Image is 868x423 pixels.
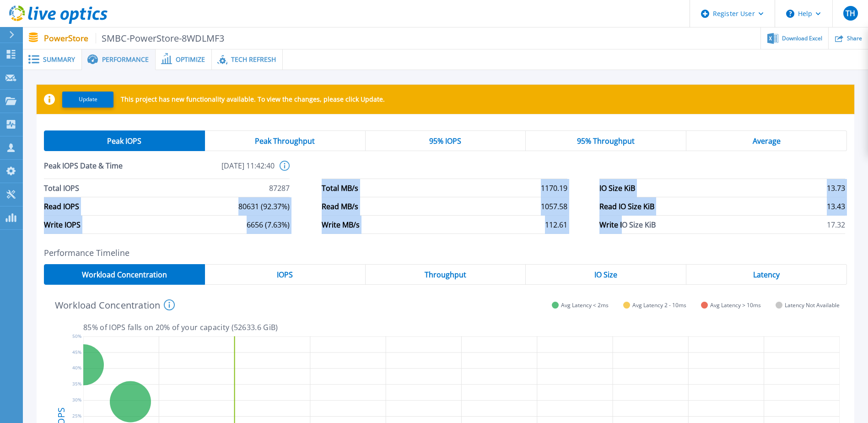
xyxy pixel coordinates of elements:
[43,56,75,63] span: Summary
[238,197,290,215] span: 80631 (92.37%)
[577,137,635,145] span: 95% Throughput
[599,179,635,197] span: IO Size KiB
[847,36,862,41] span: Share
[72,364,81,371] text: 40%
[322,216,360,233] span: Write MB/s
[44,248,847,258] h2: Performance Timeline
[176,56,205,63] span: Optimize
[827,216,845,233] span: 17.32
[846,10,855,17] span: TH
[710,302,761,309] span: Avg Latency > 10ms
[269,179,290,197] span: 87287
[44,161,159,179] span: Peak IOPS Date & Time
[72,348,81,355] text: 45%
[541,179,567,197] span: 1170.19
[429,137,461,145] span: 95% IOPS
[785,302,840,309] span: Latency Not Available
[96,33,225,43] span: SMBC-PowerStore-8WDLMF3
[55,299,175,310] h4: Workload Concentration
[159,161,275,179] span: [DATE] 11:42:40
[753,271,780,278] span: Latency
[107,137,141,145] span: Peak IOPS
[44,197,79,215] span: Read IOPS
[322,197,358,215] span: Read MB/s
[827,197,845,215] span: 13.43
[599,216,656,233] span: Write IO Size KiB
[72,332,81,339] text: 50%
[247,216,290,233] span: 6656 (7.63%)
[121,96,385,103] p: This project has new functionality available. To view the changes, please click Update.
[72,380,81,387] text: 35%
[102,56,149,63] span: Performance
[82,271,167,278] span: Workload Concentration
[632,302,686,309] span: Avg Latency 2 - 10ms
[44,179,79,197] span: Total IOPS
[425,271,466,278] span: Throughput
[322,179,358,197] span: Total MB/s
[599,197,654,215] span: Read IO Size KiB
[753,137,781,145] span: Average
[255,137,315,145] span: Peak Throughput
[541,197,567,215] span: 1057.58
[594,271,617,278] span: IO Size
[44,33,225,43] p: PowerStore
[62,92,113,108] button: Update
[545,216,567,233] span: 112.61
[827,179,845,197] span: 13.73
[277,271,293,278] span: IOPS
[231,56,276,63] span: Tech Refresh
[83,323,840,331] p: 85 % of IOPS falls on 20 % of your capacity ( 52633.6 GiB )
[561,302,609,309] span: Avg Latency < 2ms
[44,216,81,233] span: Write IOPS
[782,36,822,41] span: Download Excel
